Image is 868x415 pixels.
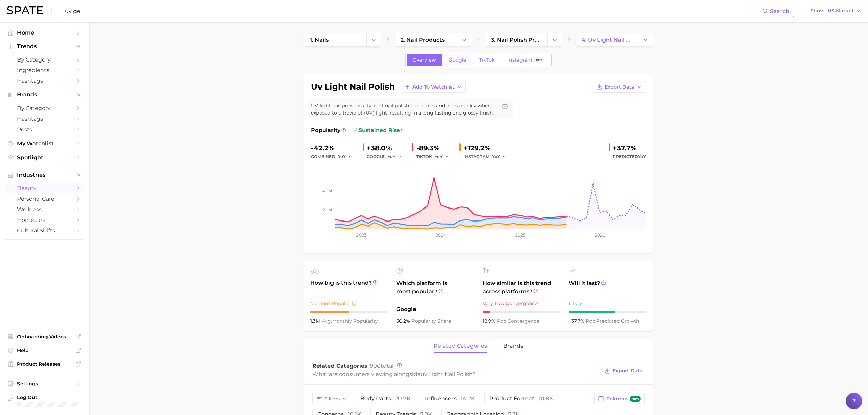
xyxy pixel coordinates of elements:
span: Google [449,57,466,63]
button: Change Category [638,33,653,46]
span: 4. uv light nail polish [582,37,632,43]
abbr: popularity index [497,318,507,324]
span: Brands [17,92,72,98]
img: sustained riser [352,128,357,133]
span: Product Releases [17,361,72,367]
div: What are consumers viewing alongside ? [312,370,599,379]
a: Home [5,27,83,38]
a: personal care [5,193,83,204]
span: convergence [497,318,539,324]
span: new [630,396,641,402]
div: 1 / 10 [483,311,560,313]
span: 1.3m [310,318,322,324]
button: YoY [435,152,449,161]
span: homecare [17,217,72,223]
div: TIKTOK [416,152,454,161]
span: UV light nail polish is a type of nail polish that cures and dries quickly when exposed to ultrav... [311,102,497,117]
a: Help [5,345,83,356]
a: Product Releases [5,359,83,369]
span: Help [17,347,72,353]
a: Overview [407,54,442,66]
span: monthly popularity [322,318,378,324]
span: Overview [412,57,436,63]
span: Home [17,29,72,36]
span: Popularity [311,126,340,134]
span: YoY [388,153,395,159]
span: How similar is this trend across platforms? [483,279,560,296]
span: 990 [370,363,381,369]
div: 5 / 10 [310,311,388,313]
button: YoY [492,152,507,161]
span: sustained riser [352,126,403,134]
div: 6 / 10 [569,311,647,313]
a: Hashtags [5,76,83,86]
div: -42.2% [311,143,357,153]
span: Settings [17,380,72,387]
a: beauty [5,183,83,193]
a: Log out. Currently logged in with e-mail sramana_sharma@cotyinc.com. [5,392,83,410]
span: How big is this trend? [310,279,388,296]
button: Columnsnew [594,393,645,404]
span: YoY [338,153,346,159]
span: cultural shifts [17,227,72,234]
span: YoY [492,153,500,159]
tspan: 2024 [436,232,446,238]
span: 14.2k [461,395,475,402]
span: Add to Watchlist [412,84,455,90]
span: body parts [360,396,411,401]
div: combined [311,152,357,161]
span: Log Out [17,394,93,400]
tspan: 2025 [515,232,525,238]
a: Spotlight [5,152,83,163]
span: +37.7% [569,318,586,324]
a: Settings [5,378,83,389]
input: Search here for a brand, industry, or ingredient [64,5,762,17]
div: +38.0% [367,143,407,153]
a: cultural shifts [5,225,83,236]
span: Filters [324,396,340,402]
button: Change Category [547,33,562,46]
a: 3. nail polish products [485,33,547,46]
abbr: popularity index [586,318,596,324]
span: influencers [425,396,475,401]
span: popularity share [411,318,451,324]
span: Search [770,8,789,14]
button: Export Data [593,81,646,93]
button: Add to Watchlist [401,81,466,93]
span: Posts [17,126,72,133]
a: InstagramBeta [502,54,550,66]
div: +37.7% [613,143,646,153]
a: by Category [5,103,83,113]
span: Export Data [613,368,643,374]
a: 1. nails [304,33,366,46]
span: Industries [17,172,72,178]
span: Which platform is most popular? [396,279,474,302]
a: TikTok [473,54,501,66]
a: by Category [5,54,83,65]
div: -89.3% [416,143,454,153]
span: Onboarding Videos [17,334,72,340]
a: 4. uv light nail polish [576,33,638,46]
span: Hashtags [17,116,72,122]
span: Google [396,305,474,313]
button: Export Data [603,366,645,376]
span: 10.8k [539,395,553,402]
div: +129.2% [463,143,511,153]
tspan: 2026 [595,232,605,238]
abbr: average [322,318,332,324]
span: Show [811,9,826,13]
span: Hashtags [17,78,72,84]
span: 20.7k [395,395,411,402]
span: 18.9% [483,318,497,324]
a: homecare [5,215,83,225]
div: Very Low Convergence [483,299,560,307]
a: Ingredients [5,65,83,76]
button: ShowUS Market [809,6,863,15]
span: product format [489,396,553,401]
tspan: 2023 [356,232,366,238]
button: YoY [388,152,402,161]
span: Related Categories [312,363,367,369]
span: Predicted [613,152,646,161]
button: Change Category [366,33,381,46]
span: uv light nail polish [421,371,472,377]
